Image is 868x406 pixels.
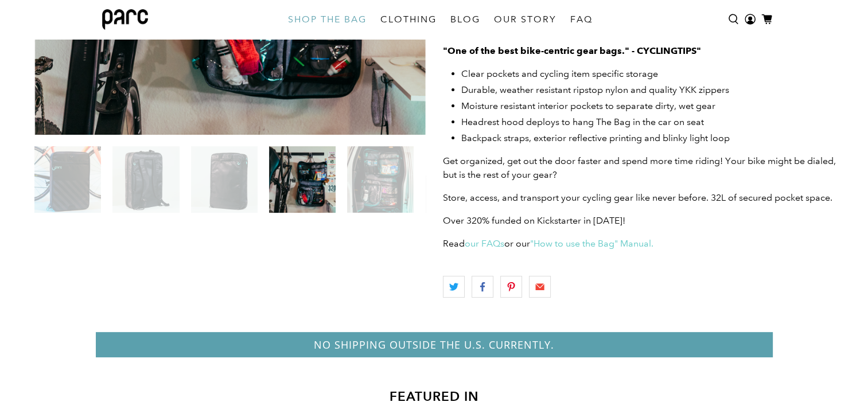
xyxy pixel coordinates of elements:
span: Over 320% funded on Kickstarter in [DATE]! [443,215,625,226]
a: "How to use the Bag" Manual. [530,238,653,249]
span: Headrest hood deploys to hang The Bag in the car on seat [461,116,704,127]
span: Store, access, and transport your cycling gear like never before. 32L of secured pocket space. [443,192,832,203]
a: OUR STORY [487,3,563,36]
a: our FAQs [465,238,504,249]
a: SHOP THE BAG [281,3,373,36]
a: BLOG [443,3,487,36]
strong: "One of the best bike-centric gear bags." - CYCLINGTIPS" [443,45,701,56]
span: Get organized, get out the door faster and spend more time riding! Your bike might be dialed, but... [443,155,836,180]
img: parc bag logo [102,9,148,30]
span: Moisture resistant interior pockets to separate dirty, wet gear [461,100,715,111]
span: Read or our [443,238,653,249]
a: CLOTHING [373,3,443,36]
span: No shipping outside the U.S. CURRENTLY. [314,338,554,352]
span: Durable, weather resistant ripstop nylon and quality YKK zippers [461,84,729,95]
span: Clear pockets and cycling item specific storage [461,68,658,79]
a: FAQ [563,3,600,36]
span: Backpack straps, exterior reflective printing and blinky light loop [461,132,730,143]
